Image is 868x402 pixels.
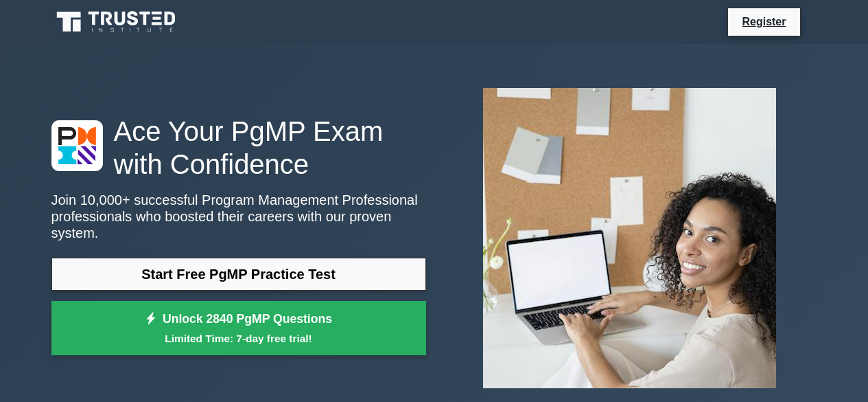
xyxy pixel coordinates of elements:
[51,192,426,241] p: Join 10,000+ successful Program Management Professional professionals who boosted their careers w...
[734,13,794,30] a: Register
[51,258,426,291] a: Start Free PgMP Practice Test
[51,115,426,181] h1: Ace Your PgMP Exam with Confidence
[69,331,409,346] small: Limited Time: 7-day free trial!
[51,301,426,356] a: Unlock 2840 PgMP QuestionsLimited Time: 7-day free trial!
